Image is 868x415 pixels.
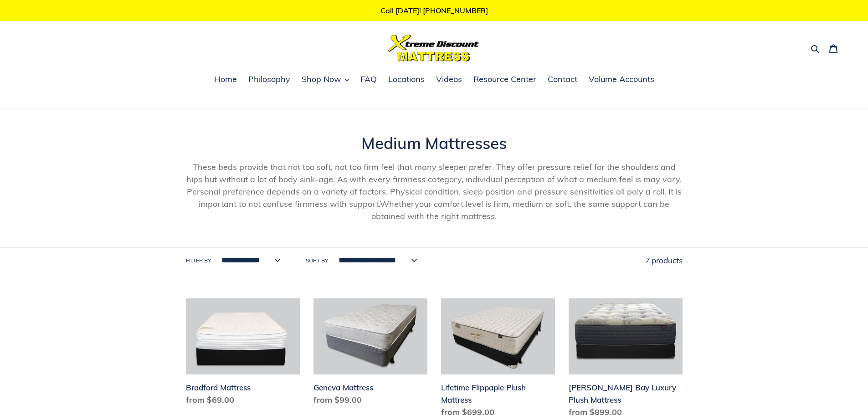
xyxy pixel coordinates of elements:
[543,73,582,87] a: Contact
[186,256,211,265] label: Filter by
[473,74,536,85] span: Resource Center
[210,73,241,87] a: Home
[302,74,341,85] span: Shop Now
[431,73,467,87] a: Videos
[214,74,237,85] span: Home
[388,74,425,85] span: Locations
[297,73,354,87] button: Shop Now
[645,256,683,265] span: 7 products
[306,256,328,265] label: Sort by
[469,73,541,87] a: Resource Center
[388,35,479,61] img: Xtreme Discount Mattress
[436,74,462,85] span: Videos
[313,298,427,410] a: Geneva Mattress
[361,133,507,153] span: Medium Mattresses
[584,73,659,87] a: Volume Accounts
[384,73,429,87] a: Locations
[244,73,295,87] a: Philosophy
[589,74,654,85] span: Volume Accounts
[248,74,290,85] span: Philosophy
[186,161,683,222] p: These beds provide that not too soft, not too firm feel that many sleeper prefer. They offer pres...
[380,199,415,209] span: Whether
[548,74,577,85] span: Contact
[186,298,300,410] a: Bradford Mattress
[356,73,381,87] a: FAQ
[360,74,377,85] span: FAQ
